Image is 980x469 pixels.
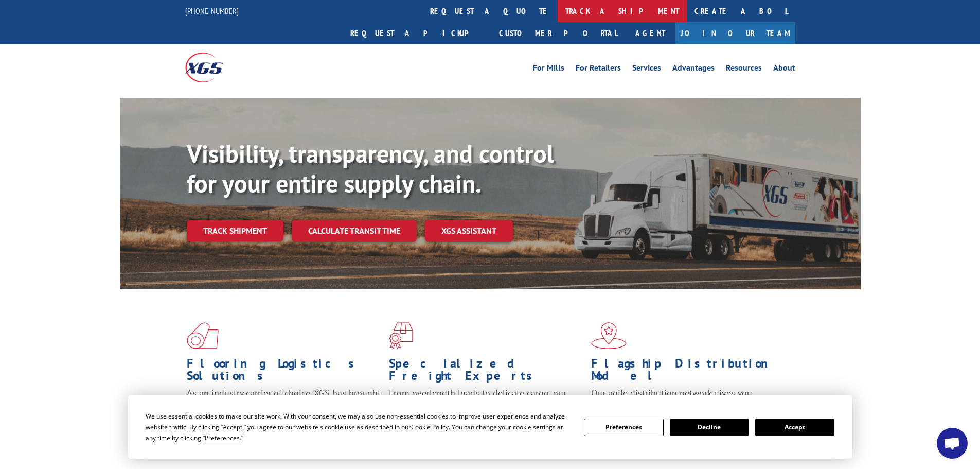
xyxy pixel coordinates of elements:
[205,433,240,442] span: Preferences
[632,64,661,75] a: Services
[726,64,762,75] a: Resources
[672,64,715,75] a: Advantages
[533,64,564,75] a: For Mills
[675,22,795,44] a: Join Our Team
[292,220,417,242] a: Calculate transit time
[128,395,852,459] div: Cookie Consent Prompt
[755,419,834,436] button: Accept
[591,322,627,349] img: xgs-icon-flagship-distribution-model-red
[187,357,381,387] h1: Flooring Logistics Solutions
[491,22,625,44] a: Customer Portal
[584,419,663,436] button: Preferences
[187,137,554,199] b: Visibility, transparency, and control for your entire supply chain.
[411,423,449,431] span: Cookie Policy
[343,22,491,44] a: Request a pickup
[146,411,572,443] div: We use essential cookies to make our site work. With your consent, we may also use non-essential ...
[576,64,621,75] a: For Retailers
[187,322,219,349] img: xgs-icon-total-supply-chain-intelligence-red
[389,322,413,349] img: xgs-icon-focused-on-flooring-red
[389,387,583,433] p: From overlength loads to delicate cargo, our experienced staff knows the best way to move your fr...
[591,387,780,411] span: Our agile distribution network gives you nationwide inventory management on demand.
[591,357,786,387] h1: Flagship Distribution Model
[670,419,749,436] button: Decline
[187,387,381,424] span: As an industry carrier of choice, XGS has brought innovation and dedication to flooring logistics...
[425,220,513,242] a: XGS ASSISTANT
[625,22,675,44] a: Agent
[185,6,239,16] a: [PHONE_NUMBER]
[389,357,583,387] h1: Specialized Freight Experts
[937,428,968,459] div: Open chat
[187,220,283,241] a: Track shipment
[773,64,795,75] a: About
